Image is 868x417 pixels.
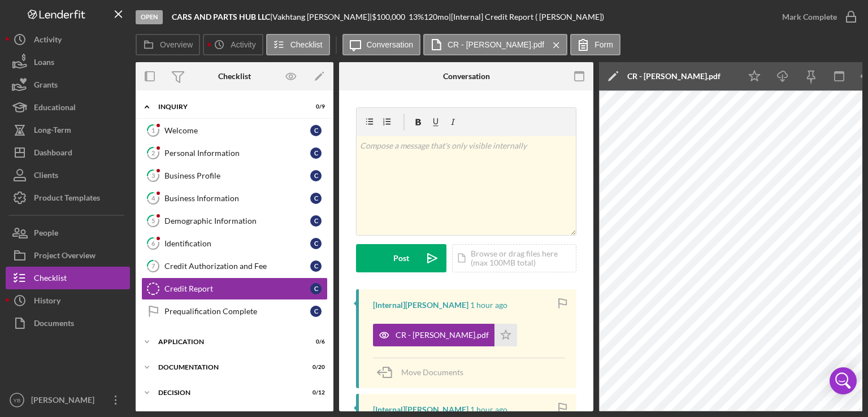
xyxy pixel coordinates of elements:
[470,301,507,310] time: 2025-09-10 17:17
[266,34,330,55] button: Checklist
[6,289,130,312] a: History
[356,244,446,272] button: Post
[373,358,475,386] button: Move Documents
[305,364,325,371] div: 0 / 20
[34,267,67,292] div: Checklist
[443,72,490,81] div: Conversation
[373,301,468,310] div: [Internal] [PERSON_NAME]
[570,34,620,55] button: Form
[627,72,721,81] div: CR - [PERSON_NAME].pdf
[6,28,130,51] button: Activity
[34,96,76,121] div: Educational
[6,267,130,289] button: Checklist
[6,164,130,186] button: Clients
[594,40,613,49] label: Form
[396,331,489,340] div: CR - [PERSON_NAME].pdf
[28,389,102,414] div: [PERSON_NAME]
[136,34,200,55] button: Overview
[310,125,322,136] div: C
[6,51,130,73] button: Loans
[34,51,54,76] div: Loans
[160,40,193,49] label: Overview
[158,103,297,110] div: Inquiry
[782,6,837,28] div: Mark Complete
[141,232,328,255] a: 6Identification C
[6,186,130,209] button: Product Templates
[151,149,155,157] tspan: 2
[158,389,297,396] div: Decision
[34,28,62,54] div: Activity
[6,389,130,411] button: YB[PERSON_NAME]
[231,40,255,49] label: Activity
[151,194,155,202] tspan: 4
[34,119,71,144] div: Long-Term
[310,306,322,317] div: C
[424,12,449,21] div: 120 mo
[6,141,130,164] button: Dashboard
[305,338,325,345] div: 0 / 6
[158,338,297,345] div: Application
[34,164,58,189] div: Clients
[218,72,251,81] div: Checklist
[342,34,421,55] button: Conversation
[164,126,310,135] div: Welcome
[34,312,74,337] div: Documents
[141,187,328,210] a: 4Business Information C
[310,238,322,249] div: C
[164,284,310,293] div: Credit Report
[14,397,21,403] text: YB
[151,127,155,134] tspan: 1
[290,40,323,49] label: Checklist
[367,40,414,49] label: Conversation
[372,12,405,21] span: $100,000
[6,221,130,244] button: People
[151,240,155,247] tspan: 6
[151,172,155,179] tspan: 3
[6,244,130,267] button: Project Overview
[164,149,310,158] div: Personal Information
[141,164,328,187] a: 3Business Profile C
[141,119,328,142] a: 1Welcome C
[141,210,328,232] a: 5Demographic Information C
[158,364,297,371] div: Documentation
[310,147,322,159] div: C
[203,34,263,55] button: Activity
[6,312,130,335] button: Documents
[6,96,130,119] button: Educational
[136,10,163,24] div: Open
[172,12,270,21] b: CARS AND PARTS HUB LLC
[164,262,310,271] div: Credit Authorization and Fee
[141,255,328,277] a: 7Credit Authorization and Fee C
[164,194,310,203] div: Business Information
[448,40,544,49] label: CR - [PERSON_NAME].pdf
[164,239,310,248] div: Identification
[172,12,272,21] div: |
[164,216,310,225] div: Demographic Information
[164,307,310,316] div: Prequalification Complete
[310,193,322,204] div: C
[401,367,463,377] span: Move Documents
[373,324,517,346] button: CR - [PERSON_NAME].pdf
[409,12,424,21] div: 13 %
[34,186,100,212] div: Product Templates
[34,221,58,247] div: People
[310,170,322,181] div: C
[373,405,468,414] div: [Internal] [PERSON_NAME]
[151,217,155,224] tspan: 5
[423,34,567,55] button: CR - [PERSON_NAME].pdf
[310,260,322,272] div: C
[141,300,328,323] a: Prequalification Complete C
[34,73,58,99] div: Grants
[310,283,322,294] div: C
[449,12,604,21] div: | [Internal] Credit Report ( [PERSON_NAME])
[164,171,310,180] div: Business Profile
[6,119,130,141] button: Long-Term
[305,103,325,110] div: 0 / 9
[6,73,130,96] a: Grants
